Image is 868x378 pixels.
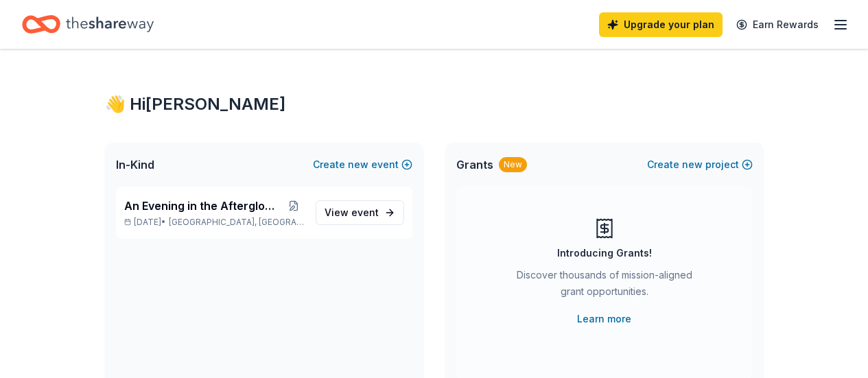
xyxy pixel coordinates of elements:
a: Learn more [577,311,631,327]
a: Upgrade your plan [599,12,723,37]
div: New [499,157,527,172]
span: Grants [456,156,493,173]
button: Createnewproject [647,156,753,173]
div: Introducing Grants! [557,245,652,261]
div: Discover thousands of mission-aligned grant opportunities. [511,267,698,305]
span: new [348,156,368,173]
span: new [682,156,703,173]
a: Earn Rewards [728,12,827,37]
span: [GEOGRAPHIC_DATA], [GEOGRAPHIC_DATA] [169,217,304,228]
div: 👋 Hi [PERSON_NAME] [105,93,764,115]
a: Home [22,8,154,40]
span: event [351,206,379,218]
button: Createnewevent [313,156,412,173]
span: An Evening in the Afterglow-Fall Gala [124,198,283,214]
a: View event [316,200,404,225]
p: [DATE] • [124,217,305,228]
span: In-Kind [116,156,154,173]
span: View [325,204,379,221]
